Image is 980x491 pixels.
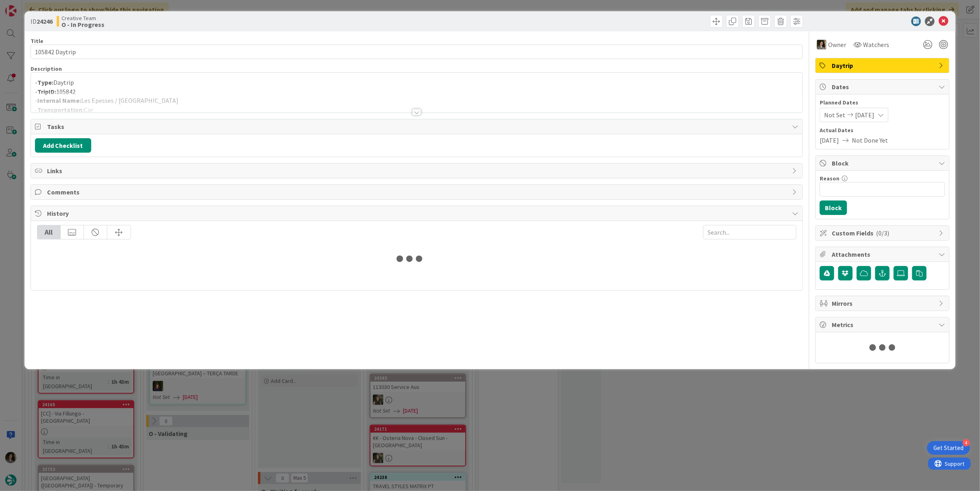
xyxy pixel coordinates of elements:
[61,21,104,28] b: O - In Progress
[47,209,788,218] span: History
[824,110,845,120] span: Not Set
[35,87,798,96] p: - 105842
[703,225,796,239] input: Search...
[37,88,56,96] strong: TripID:
[863,40,889,49] span: Watchers
[31,65,62,72] span: Description
[852,135,888,145] span: Not Done Yet
[37,17,53,25] b: 24246
[832,299,935,308] span: Mirrors
[963,439,970,446] div: 4
[820,175,839,182] label: Reason
[820,98,945,107] span: Planned Dates
[832,250,935,259] span: Attachments
[927,441,970,455] div: Open Get Started checklist, remaining modules: 4
[855,110,874,120] span: [DATE]
[31,37,43,45] label: Title
[933,444,964,452] div: Get Started
[820,135,839,145] span: [DATE]
[832,158,935,168] span: Block
[35,138,91,153] button: Add Checklist
[17,1,37,11] span: Support
[820,126,945,135] span: Actual Dates
[828,40,846,49] span: Owner
[35,78,798,87] p: - Daytrip
[832,61,935,70] span: Daytrip
[817,40,827,49] img: MS
[31,16,53,26] span: ID
[61,15,104,21] span: Creative Team
[37,225,61,239] div: All
[47,187,788,197] span: Comments
[47,166,788,176] span: Links
[820,200,847,215] button: Block
[832,82,935,92] span: Dates
[37,78,53,86] strong: Type:
[876,229,889,237] span: ( 0/3 )
[832,320,935,329] span: Metrics
[31,45,803,59] input: type card name here...
[47,122,788,131] span: Tasks
[832,228,935,238] span: Custom Fields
